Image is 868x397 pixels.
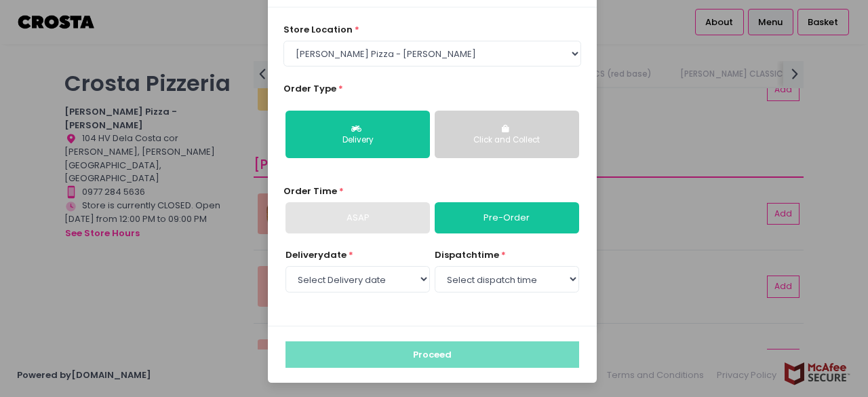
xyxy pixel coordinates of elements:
div: Delivery [295,134,420,147]
span: Order Time [283,185,337,197]
span: dispatch time [435,248,499,261]
button: Proceed [285,341,579,367]
div: Click and Collect [444,134,570,147]
span: store location [283,23,353,36]
span: Order Type [283,82,336,95]
span: Delivery date [285,248,347,261]
a: Pre-Order [435,202,579,233]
